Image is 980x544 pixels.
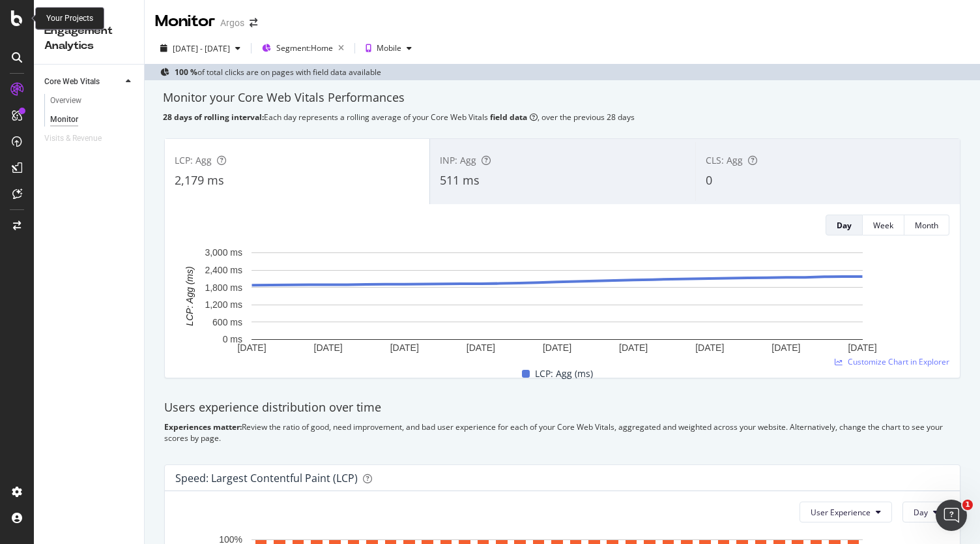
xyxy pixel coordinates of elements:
button: Mobile [360,38,417,59]
span: 511 ms [440,172,480,188]
span: CLS: Agg [706,154,743,166]
span: Day [914,507,928,518]
div: Each day represents a rolling average of your Core Web Vitals , over the previous 28 days [163,112,962,123]
div: Your Projects [46,13,93,24]
span: LCP: Agg (ms) [535,366,593,382]
text: [DATE] [848,342,876,353]
text: 600 ms [212,317,242,327]
a: Overview [50,94,135,108]
button: Day [902,502,949,522]
a: Customize Chart in Explorer [835,356,949,367]
button: Day [826,215,863,235]
div: Monitor [155,10,215,33]
text: 0 ms [223,335,242,345]
span: Segment: Home [276,42,333,53]
div: Monitor [50,113,78,127]
button: User Experience [800,502,892,522]
div: Mobile [377,44,401,52]
span: Customize Chart in Explorer [848,356,949,367]
text: [DATE] [695,342,724,353]
button: Month [904,215,949,235]
div: Overview [50,94,81,108]
text: [DATE] [314,342,343,353]
span: 1 [962,500,973,510]
div: Engagement Analytics [44,23,134,53]
text: [DATE] [619,342,648,353]
text: LCP: Agg (ms) [184,266,195,325]
div: arrow-right-arrow-left [250,18,257,27]
div: Month [915,220,938,231]
iframe: Intercom live chat [936,500,967,531]
a: Visits & Revenue [44,132,115,145]
span: LCP: Agg [175,154,212,166]
b: Experiences matter: [164,421,242,432]
text: 1,800 ms [205,282,242,293]
div: Week [873,220,893,231]
button: Segment:Home [257,38,349,59]
svg: A chart. [175,246,940,355]
div: of total clicks are on pages with field data available [175,67,381,78]
text: [DATE] [467,342,495,353]
text: [DATE] [390,342,419,353]
span: 0 [706,172,712,188]
text: 3,000 ms [205,248,242,258]
b: field data [490,112,527,123]
span: INP: Agg [440,154,476,166]
span: 2,179 ms [175,172,224,188]
a: Core Web Vitals [44,75,122,89]
div: Review the ratio of good, need improvement, and bad user experience for each of your Core Web Vit... [164,421,960,444]
div: Monitor your Core Web Vitals Performances [163,89,962,106]
text: 1,200 ms [205,299,242,310]
text: [DATE] [771,342,800,353]
div: Argos [220,16,244,29]
div: Users experience distribution over time [164,399,960,416]
div: Day [837,220,852,231]
text: [DATE] [237,342,266,353]
div: Core Web Vitals [44,75,100,89]
button: [DATE] - [DATE] [155,38,246,59]
span: User Experience [811,507,871,518]
text: [DATE] [543,342,571,353]
button: Week [863,215,904,235]
div: Visits & Revenue [44,132,102,145]
div: Speed: Largest Contentful Paint (LCP) [175,472,358,485]
span: [DATE] - [DATE] [173,43,230,54]
text: 2,400 ms [205,265,242,275]
b: 28 days of rolling interval: [163,112,264,123]
b: 100 % [175,67,197,78]
a: Monitor [50,113,135,127]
